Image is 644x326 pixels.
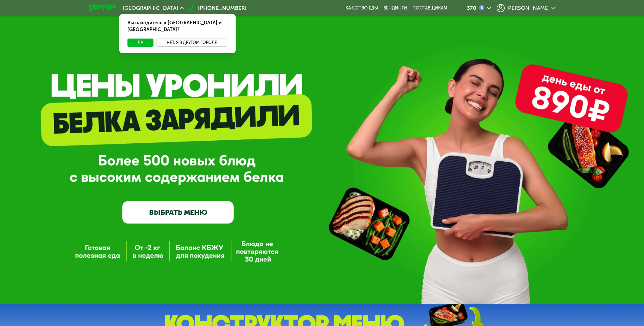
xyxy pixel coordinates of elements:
[122,201,234,224] a: ВЫБРАТЬ МЕНЮ
[506,5,550,11] span: [PERSON_NAME]
[156,39,228,47] button: Нет, я в другом городе
[467,5,476,11] div: 370
[412,5,447,11] div: поставщикам
[119,14,236,39] div: Вы находитесь в [GEOGRAPHIC_DATA] и [GEOGRAPHIC_DATA]?
[345,5,378,11] a: Качество еды
[383,5,407,11] a: Вендинги
[123,5,178,11] span: [GEOGRAPHIC_DATA]
[187,4,246,12] a: [PHONE_NUMBER]
[127,39,153,47] button: Да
